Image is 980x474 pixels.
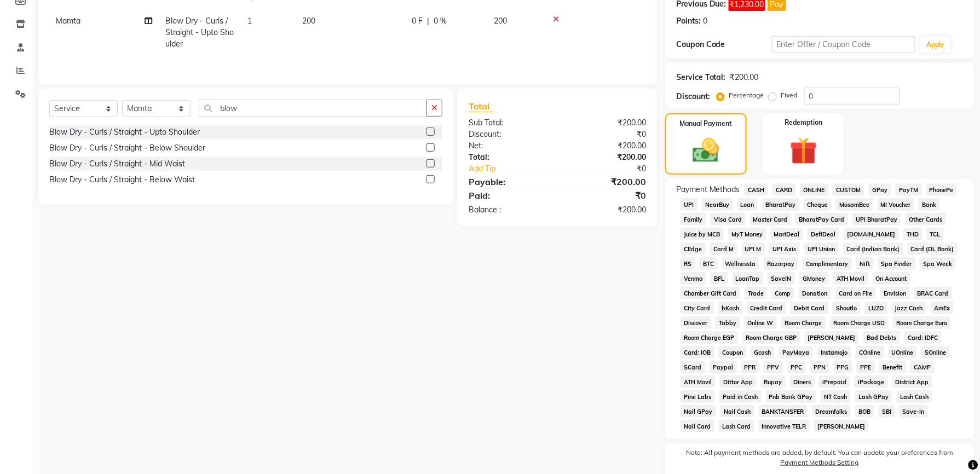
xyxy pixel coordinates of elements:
span: [DOMAIN_NAME] [844,228,899,240]
span: Spa Week [920,257,956,270]
div: Discount: [676,91,710,102]
div: ₹200.00 [557,152,654,163]
span: BFL [711,272,728,285]
span: CARD [773,183,796,196]
span: Razorpay [764,257,798,270]
div: ₹200.00 [557,117,654,129]
img: _cash.svg [684,135,728,166]
span: BharatPay Card [795,213,848,226]
label: Manual Payment [679,119,732,129]
span: Pnb Bank GPay [766,390,817,403]
input: Search or Scan [199,100,427,117]
span: DefiDeal [808,228,839,240]
span: Complimentary [803,257,852,270]
span: COnline [856,346,884,359]
span: Spa Finder [878,257,916,270]
span: PPV [764,361,783,373]
span: Donation [799,287,831,299]
span: 1 [247,16,252,26]
span: Card: IOB [681,346,714,359]
span: UPI M [742,242,765,255]
div: Blow Dry - Curls / Straight - Mid Waist [49,158,185,170]
span: Venmo [681,272,706,285]
span: Lash GPay [855,390,892,403]
span: 200 [494,16,507,26]
span: UOnline [889,346,918,359]
div: ₹200.00 [557,204,654,216]
span: 0 % [434,15,447,27]
div: ₹0 [557,129,654,140]
div: Net: [460,140,557,152]
div: ₹0 [574,163,654,175]
span: Card on File [835,287,876,299]
span: Envision [880,287,910,299]
span: Total [469,101,494,112]
span: MyT Money [728,228,766,240]
div: Points: [676,15,701,27]
span: Dreamfolks [812,405,851,418]
span: RS [681,257,695,270]
div: Service Total: [676,72,726,83]
span: Mamta [56,16,80,26]
span: 200 [302,16,315,26]
div: Discount: [460,129,557,140]
label: Payment Methods Setting [781,458,859,467]
span: Trade [745,287,768,299]
div: ₹0 [557,189,654,202]
span: Innovative TELR [759,420,810,432]
span: Rupay [761,375,786,388]
span: PPN [810,361,829,373]
span: ATH Movil [833,272,868,285]
span: Card: IDFC [904,331,942,344]
span: BANKTANSFER [759,405,808,418]
span: Room Charge EGP [681,331,738,344]
span: Comp [772,287,795,299]
span: Room Charge GBP [742,331,800,344]
span: Nail Card [681,420,714,432]
span: BRAC Card [914,287,953,299]
a: Add Tip [460,163,573,175]
span: UPI Union [804,242,839,255]
span: GPay [869,183,891,196]
span: Instamojo [817,346,851,359]
span: Card (Indian Bank) [843,242,903,255]
span: Shoutlo [833,302,861,314]
span: Family [681,213,706,226]
span: Online W [745,316,777,329]
span: BTC [700,257,718,270]
span: On Account [873,272,911,285]
span: Bad Debts [863,331,900,344]
span: MariDeal [771,228,804,240]
span: SBI [879,405,895,418]
span: CASH [745,183,768,196]
span: bKash [718,302,743,314]
span: LoanTap [733,272,764,285]
span: Blow Dry - Curls / Straight - Upto Shoulder [165,16,234,49]
div: ₹200.00 [557,175,654,188]
span: BOB [855,405,874,418]
span: UPI [681,198,697,211]
span: [PERSON_NAME] [814,420,869,432]
label: Percentage [729,90,764,100]
span: LUZO [865,302,887,314]
span: Discover [681,316,711,329]
span: CAMP [910,361,935,373]
span: ONLINE [800,183,829,196]
span: Visa Card [711,213,746,226]
span: NT Cash [821,390,851,403]
span: Room Charge [781,316,826,329]
div: 0 [703,15,707,27]
div: Payable: [460,175,557,188]
span: Tabby [716,316,740,329]
span: Juice by MCB [681,228,724,240]
span: [PERSON_NAME] [805,331,860,344]
span: Pine Labs [681,390,715,403]
span: PPE [857,361,875,373]
span: BharatPay [762,198,799,211]
span: PPR [741,361,760,373]
span: Paypal [710,361,737,373]
div: Blow Dry - Curls / Straight - Below Shoulder [49,142,205,154]
span: MosamBee [836,198,873,211]
span: PayTM [896,183,922,196]
span: SaveIN [768,272,795,285]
